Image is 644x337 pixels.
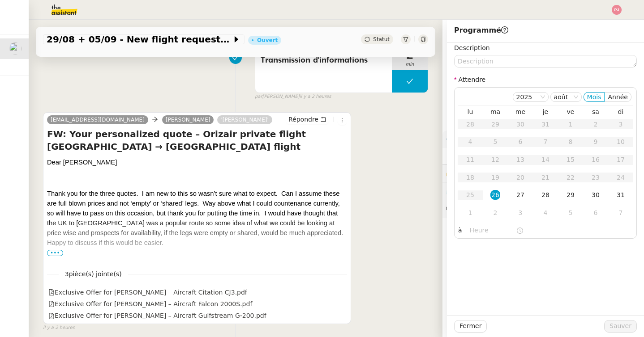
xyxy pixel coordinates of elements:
[255,93,331,101] small: [PERSON_NAME]
[516,93,545,101] nz-select-item: 2025
[442,164,644,182] div: 🔐Données client
[458,108,483,116] th: lun.
[483,204,508,222] td: 02/09/2025
[508,108,533,116] th: mer.
[483,186,508,204] td: 26/08/2025
[47,35,232,44] span: 29/08 + 05/09 - New flight request - [PERSON_NAME]
[59,269,128,279] span: 3
[47,159,117,166] span: Dear [PERSON_NAME]
[533,204,558,222] td: 04/09/2025
[608,93,628,101] span: Année
[470,225,516,236] input: Heure
[446,205,519,212] span: 💬
[47,250,63,256] span: •••
[442,131,644,148] div: ⚙️Procédures
[558,108,583,116] th: ven.
[255,93,262,101] span: par
[616,208,626,218] div: 7
[285,114,330,124] button: Répondre
[515,208,525,218] div: 3
[558,186,583,204] td: 29/08/2025
[604,320,637,333] button: Sauver
[533,108,558,116] th: jeu.
[459,321,481,331] span: Fermer
[616,190,626,200] div: 31
[608,186,633,204] td: 31/08/2025
[458,204,483,222] td: 01/09/2025
[541,190,550,200] div: 28
[612,5,622,15] img: svg
[508,186,533,204] td: 27/08/2025
[43,324,75,332] span: il y a 2 heures
[300,93,331,101] span: il y a 2 heures
[554,93,578,101] nz-select-item: août
[454,320,487,333] button: Fermer
[217,116,272,124] a: '[PERSON_NAME]'
[583,186,608,204] td: 30/08/2025
[508,204,533,222] td: 03/09/2025
[483,108,508,116] th: mar.
[454,44,490,51] label: Description
[47,116,148,124] a: [EMAIL_ADDRESS][DOMAIN_NAME]
[454,76,485,83] label: Attendre
[446,134,493,144] span: ⚙️
[587,93,601,101] span: Mois
[48,299,252,309] div: Exclusive Offer for [PERSON_NAME] – Aircraft Falcon 2000S.pdf
[288,115,318,124] span: Répondre
[48,311,266,321] div: Exclusive Offer for [PERSON_NAME] – Aircraft Gulfstream G-200.pdf
[442,182,644,200] div: ⏲️Tâches 42:16
[465,208,475,218] div: 1
[591,190,601,200] div: 30
[162,116,214,124] a: [PERSON_NAME]
[257,38,278,43] div: Ouvert
[591,208,601,218] div: 6
[608,108,633,116] th: dim.
[458,225,462,236] span: à
[583,204,608,222] td: 06/09/2025
[261,54,386,67] span: Transmission d'informations
[454,26,508,34] span: Programmé
[47,190,345,246] span: Thank you for the three quotes. I am new to this so wasn’t sure what to expect. Can I assume thes...
[558,204,583,222] td: 05/09/2025
[490,190,500,200] div: 26
[583,108,608,116] th: sam.
[48,287,247,298] div: Exclusive Offer for [PERSON_NAME] – Aircraft Citation CJ3.pdf
[373,36,390,42] span: Statut
[69,270,122,278] span: pièce(s) jointe(s)
[608,204,633,222] td: 07/09/2025
[47,128,347,153] h4: FW: Your personalized quote – Orizair private flight [GEOGRAPHIC_DATA] → [GEOGRAPHIC_DATA] flight
[541,208,550,218] div: 4
[392,50,428,61] span: 2
[490,208,500,218] div: 2
[566,190,575,200] div: 29
[446,187,511,194] span: ⏲️
[533,186,558,204] td: 28/08/2025
[392,61,428,68] span: min
[9,42,21,55] img: users%2FC9SBsJ0duuaSgpQFj5LgoEX8n0o2%2Favatar%2Fec9d51b8-9413-4189-adfb-7be4d8c96a3c
[446,168,504,178] span: 🔐
[442,200,644,218] div: 💬Commentaires 3
[566,208,575,218] div: 5
[515,190,525,200] div: 27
